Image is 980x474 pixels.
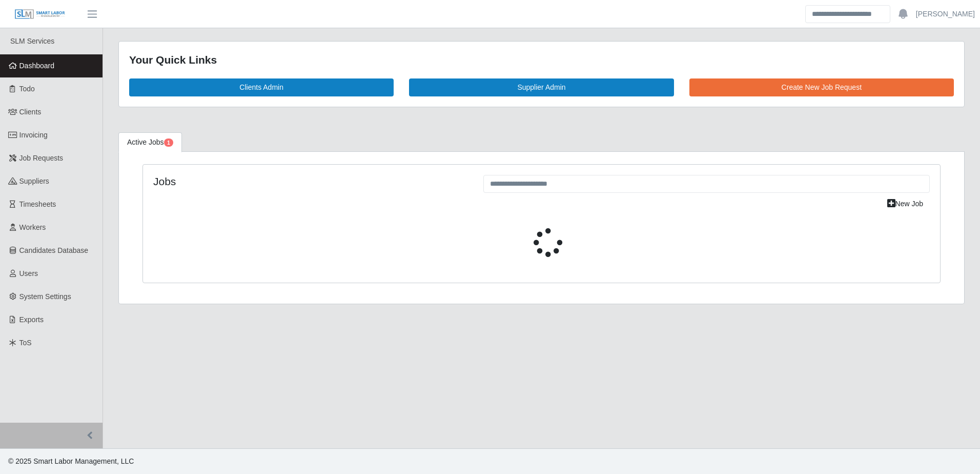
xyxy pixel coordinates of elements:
span: SLM Services [10,37,54,45]
a: Active Jobs [118,132,182,152]
a: Create New Job Request [689,78,954,96]
span: Users [19,269,38,278]
span: Workers [19,223,46,231]
span: Timesheets [19,200,56,208]
span: Todo [19,85,35,93]
span: Exports [19,315,44,324]
img: SLM Logo [14,9,66,20]
span: Invoicing [19,131,48,139]
span: Clients [19,108,42,116]
a: Supplier Admin [409,78,673,96]
span: System Settings [19,292,71,301]
a: [PERSON_NAME] [916,9,975,19]
a: Clients Admin [129,78,394,96]
span: Job Requests [19,154,64,162]
span: © 2025 Smart Labor Management, LLC [8,457,134,465]
span: ToS [19,339,32,347]
span: Suppliers [19,177,49,185]
span: Pending Jobs [164,139,173,147]
span: Candidates Database [19,246,89,254]
span: Dashboard [19,62,55,70]
a: New Job [881,195,930,213]
h4: Jobs [153,175,468,188]
div: Your Quick Links [129,52,954,68]
input: Search [805,5,890,23]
